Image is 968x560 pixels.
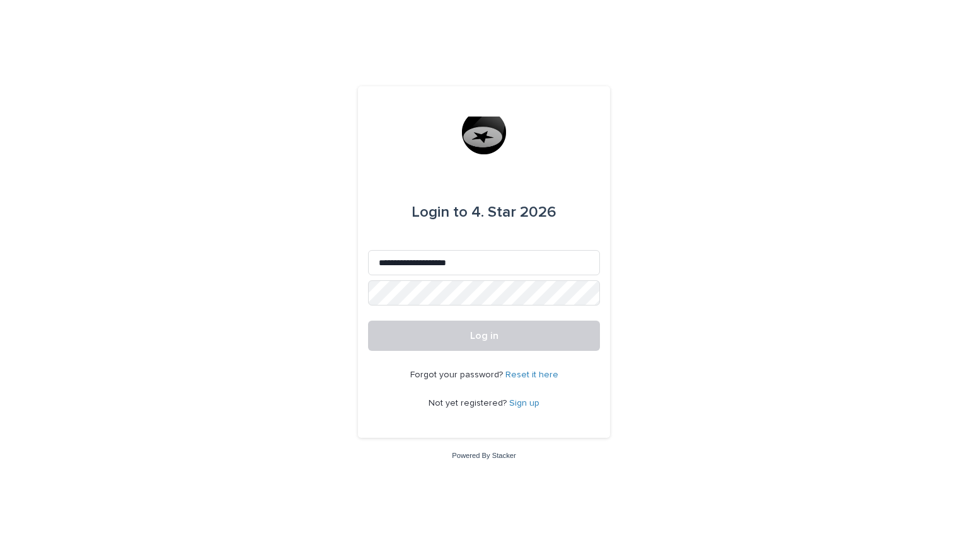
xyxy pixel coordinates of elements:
a: Powered By Stacker [452,452,516,459]
div: 4. Star 2026 [412,195,556,230]
a: Sign up [509,399,539,408]
img: G0wEskHaQMChBipT0KU2 [462,117,506,154]
span: Login to [412,205,468,220]
a: Reset it here [505,370,558,379]
span: Forgot your password? [410,370,505,379]
span: Log in [470,331,498,341]
span: Not yet registered? [429,399,509,408]
button: Log in [368,321,600,351]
